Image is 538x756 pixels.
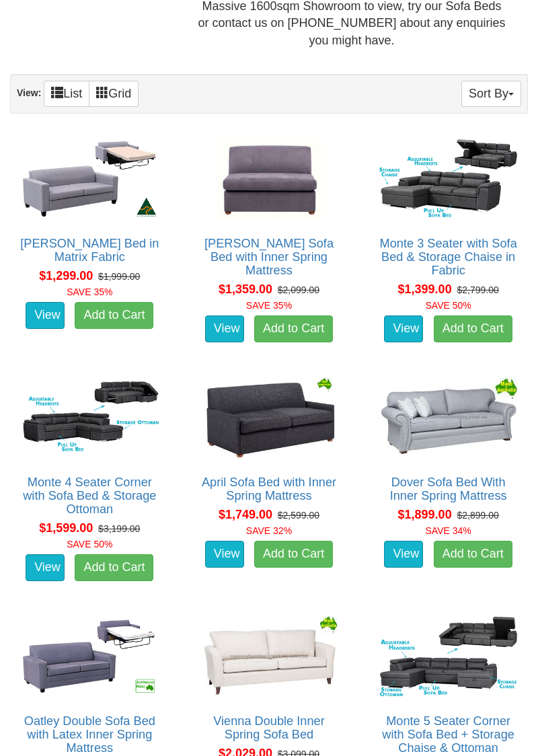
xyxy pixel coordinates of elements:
[426,525,471,536] font: SAVE 34%
[219,282,272,296] span: $1,359.00
[384,315,423,342] a: View
[17,612,162,702] img: Oatley Double Sofa Bed with Latex Inner Spring Mattress
[278,285,319,295] del: $2,099.00
[398,282,452,296] span: $1,399.00
[67,539,112,550] font: SAVE 50%
[17,87,41,98] strong: View:
[457,510,498,521] del: $2,899.00
[376,612,521,702] img: Monte 5 Seater Corner with Sofa Bed + Storage Chaise & Ottoman
[376,373,521,463] img: Dover Sofa Bed With Inner Spring Mattress
[205,315,244,342] a: View
[24,714,155,755] a: Oatley Double Sofa Bed with Latex Inner Spring Mattress
[39,521,93,535] span: $1,599.00
[26,554,65,581] a: View
[213,714,325,741] a: Vienna Double Inner Spring Sofa Bed
[390,476,507,502] a: Dover Sofa Bed With Inner Spring Mattress
[380,237,517,277] a: Monte 3 Seater with Sofa Bed & Storage Chaise in Fabric
[75,554,153,581] a: Add to Cart
[67,287,112,297] font: SAVE 35%
[75,302,153,329] a: Add to Cart
[39,269,93,282] span: $1,299.00
[426,300,471,311] font: SAVE 50%
[384,541,423,568] a: View
[44,81,89,107] a: List
[278,510,319,521] del: $2,599.00
[20,237,159,264] a: [PERSON_NAME] Bed in Matrix Fabric
[197,135,342,224] img: Cleo Sofa Bed with Inner Spring Mattress
[246,525,292,536] font: SAVE 32%
[202,476,336,502] a: April Sofa Bed with Inner Spring Mattress
[89,81,139,107] a: Grid
[434,315,512,342] a: Add to Cart
[254,541,333,568] a: Add to Cart
[204,237,334,277] a: [PERSON_NAME] Sofa Bed with Inner Spring Mattress
[26,302,65,329] a: View
[398,508,452,521] span: $1,899.00
[17,373,162,463] img: Monte 4 Seater Corner with Sofa Bed & Storage Ottoman
[254,315,333,342] a: Add to Cart
[23,476,156,516] a: Monte 4 Seater Corner with Sofa Bed & Storage Ottoman
[197,373,342,463] img: April Sofa Bed with Inner Spring Mattress
[98,523,140,534] del: $3,199.00
[461,81,521,107] button: Sort By
[382,714,514,755] a: Monte 5 Seater Corner with Sofa Bed + Storage Chaise & Ottoman
[205,541,244,568] a: View
[197,612,342,702] img: Vienna Double Inner Spring Sofa Bed
[219,508,272,521] span: $1,749.00
[246,300,292,311] font: SAVE 35%
[457,285,498,295] del: $2,799.00
[376,135,521,224] img: Monte 3 Seater with Sofa Bed & Storage Chaise in Fabric
[98,271,140,282] del: $1,999.00
[434,541,512,568] a: Add to Cart
[17,135,162,224] img: Emily Sofa Bed in Matrix Fabric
